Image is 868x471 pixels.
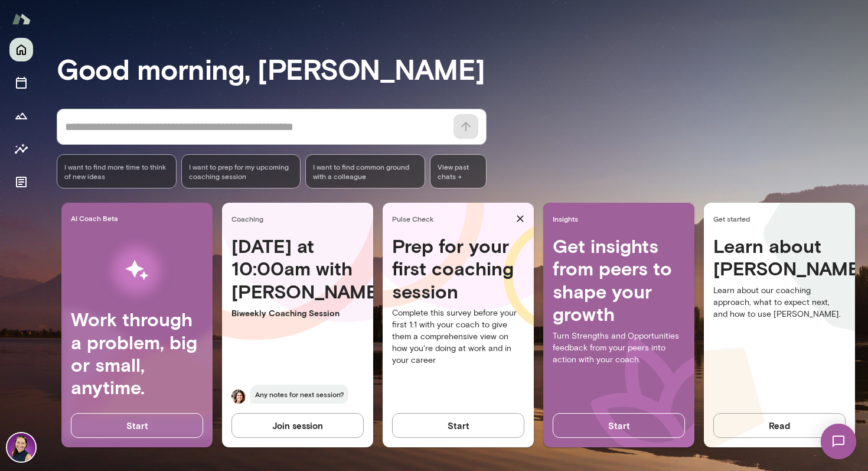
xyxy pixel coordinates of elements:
span: I want to prep for my upcoming coaching session [189,162,293,181]
img: Gwen [231,389,246,404]
div: I want to prep for my upcoming coaching session [181,154,301,189]
div: I want to find more time to think of new ideas [57,154,177,189]
p: Turn Strengths and Opportunities feedback from your peers into action with your coach. [553,330,685,366]
span: Any notes for next session? [250,385,348,404]
button: Home [9,38,33,61]
h4: Get insights from peers to shape your growth [553,235,685,326]
h4: Work through a problem, big or small, anytime. [71,308,203,399]
span: Get started [713,214,850,223]
button: Read [713,413,846,438]
h3: Good morning, [PERSON_NAME] [57,52,868,85]
img: AI Workflows [84,233,190,308]
button: Documents [9,170,33,194]
img: Mento [12,8,31,30]
button: Sessions [9,71,33,95]
span: Insights [553,214,690,223]
span: View past chats -> [430,154,487,189]
p: Complete this survey before your first 1:1 with your coach to give them a comprehensive view on h... [392,307,524,366]
button: Join session [231,413,364,438]
p: Learn about our coaching approach, what to expect next, and how to use [PERSON_NAME]. [713,285,846,320]
button: Start [553,413,685,438]
span: I want to find common ground with a colleague [313,162,417,181]
span: Coaching [231,214,368,223]
span: Pulse Check [392,214,511,223]
div: I want to find common ground with a colleague [305,154,425,189]
h4: [DATE] at 10:00am with [PERSON_NAME] [231,235,364,303]
button: Insights [9,137,33,161]
button: Growth Plan [9,104,33,128]
p: Biweekly Coaching Session [231,307,364,319]
img: Rehana Manejwala [7,433,35,462]
span: I want to find more time to think of new ideas [64,162,169,181]
button: Start [392,413,524,438]
h4: Prep for your first coaching session [392,235,524,303]
span: AI Coach Beta [71,213,208,223]
h4: Learn about [PERSON_NAME] [713,235,846,280]
button: Start [71,413,203,438]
